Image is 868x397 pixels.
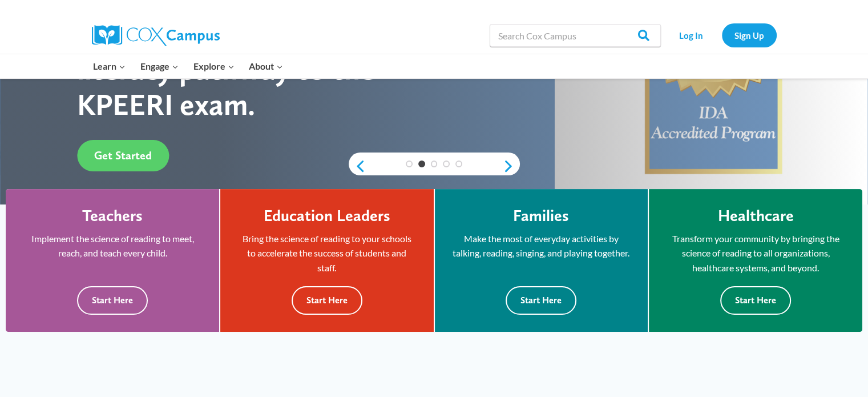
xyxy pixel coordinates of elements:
[6,189,219,332] a: Teachers Implement the science of reading to meet, reach, and teach every child. Start Here
[241,54,290,78] button: Child menu of About
[86,54,290,78] nav: Primary Navigation
[292,286,362,314] button: Start Here
[667,23,777,47] nav: Secondary Navigation
[86,54,134,78] button: Child menu of Learn
[94,149,152,162] span: Get Started
[349,159,366,173] a: previous
[506,286,576,314] button: Start Here
[77,286,148,314] button: Start Here
[455,161,462,167] a: 5
[23,231,202,260] p: Implement the science of reading to meet, reach, and teach every child.
[92,25,220,46] img: Cox Campus
[722,23,777,47] a: Sign Up
[452,231,631,260] p: Make the most of everyday activities by talking, reading, singing, and playing together.
[237,231,416,275] p: Bring the science of reading to your schools to accelerate the success of students and staff.
[667,23,716,47] a: Log In
[220,189,433,332] a: Education Leaders Bring the science of reading to your schools to accelerate the success of stude...
[431,161,438,167] a: 3
[720,286,791,314] button: Start Here
[503,159,520,173] a: next
[435,189,648,332] a: Families Make the most of everyday activities by talking, reading, singing, and playing together....
[649,189,862,332] a: Healthcare Transform your community by bringing the science of reading to all organizations, heal...
[418,161,425,167] a: 2
[443,161,450,167] a: 4
[349,155,520,178] div: content slider buttons
[264,206,390,226] h4: Education Leaders
[666,231,845,275] p: Transform your community by bringing the science of reading to all organizations, healthcare syst...
[77,140,169,171] a: Get Started
[513,206,569,226] h4: Families
[186,54,242,78] button: Child menu of Explore
[406,161,413,167] a: 1
[133,54,186,78] button: Child menu of Engage
[717,206,793,226] h4: Healthcare
[82,206,143,226] h4: Teachers
[490,24,661,47] input: Search Cox Campus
